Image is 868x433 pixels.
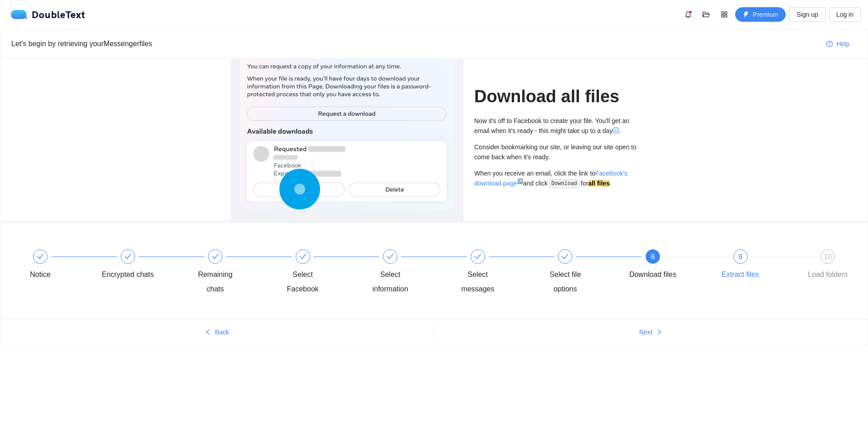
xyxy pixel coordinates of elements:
span: thunderbolt [743,11,749,19]
span: Help [836,39,849,49]
button: leftBack [0,325,434,339]
span: check [212,253,219,260]
div: Select messages [452,249,539,296]
sup: ↗ [517,178,523,184]
span: Log in [836,10,854,19]
span: check [37,253,44,260]
div: Select information [364,267,416,296]
h1: Download all files [474,86,637,107]
span: 9 [738,253,742,261]
span: check [561,253,569,260]
span: right [656,329,662,336]
div: Remaining chats [189,267,241,296]
button: folder-open [699,7,713,22]
span: Sign up [797,10,818,19]
div: Select Facebook [277,249,364,296]
span: Back [215,327,229,337]
div: 10Load folders [802,249,854,282]
div: Encrypted chats [102,267,154,282]
span: check [474,253,481,260]
div: 8Download files [627,249,714,282]
a: logoDoubleText [11,10,85,19]
button: appstore [717,7,731,22]
div: Now it's off to Facebook to create your file. You'll get an email when it's ready - this might ta... [474,116,637,136]
div: Select Facebook [277,267,329,296]
div: Let's begin by retrieving your Messenger files [11,38,819,49]
img: logo [11,10,32,19]
span: 10 [824,253,832,261]
div: Notice [30,267,50,282]
div: Select file options [539,267,591,296]
button: question-circleHelp [819,37,857,51]
div: Notice [14,249,102,282]
span: check [299,253,307,260]
div: Extract files [722,267,759,282]
span: 8 [651,253,655,261]
code: Download [549,179,580,188]
button: Nextright [434,325,868,339]
div: Consider bookmarking our site, or leaving our site open to come back when it's ready. [474,142,637,162]
span: bell [681,11,695,18]
span: Premium [753,10,778,19]
button: Sign up [789,7,825,22]
div: Download files [629,267,676,282]
div: Remaining chats [189,249,277,296]
div: Select file options [539,249,627,296]
button: bell [681,7,695,22]
span: folder-open [699,11,713,18]
button: Log in [829,7,861,22]
div: DoubleText [11,10,85,19]
div: Select information [364,249,452,296]
div: Select messages [452,267,504,296]
span: check [387,253,394,260]
div: 9Extract files [714,249,802,282]
button: thunderboltPremium [735,7,786,22]
span: info-circle [613,127,619,133]
span: left [205,329,211,336]
div: When you receive an email, click the link to and click for . [474,168,637,189]
strong: all files [588,180,609,187]
span: Next [639,327,652,337]
span: check [124,253,132,260]
span: question-circle [826,41,833,48]
a: Facebook's download page↗ [474,170,627,187]
div: Load folders [808,267,848,282]
span: appstore [717,11,731,18]
div: Encrypted chats [102,249,189,282]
